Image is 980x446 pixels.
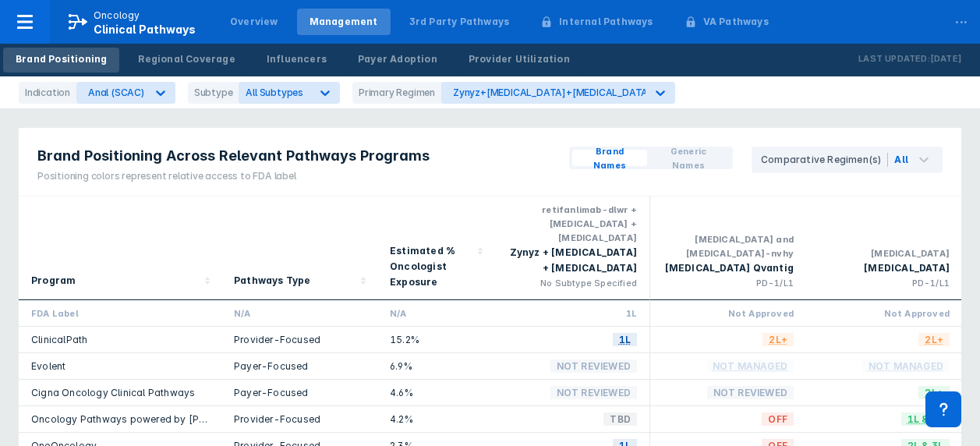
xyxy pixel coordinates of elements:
a: Influencers [254,48,339,73]
div: 6.9% [390,359,482,373]
span: Not Managed [862,357,950,375]
div: Overview [230,15,278,29]
a: Management [297,9,391,35]
span: TBD [603,410,637,428]
div: Program [31,273,76,288]
p: [DATE] [930,51,961,67]
span: 2L+ [762,331,794,349]
div: [MEDICAL_DATA] and [MEDICAL_DATA]-nvhy [663,232,794,260]
div: N/A [390,306,482,320]
div: Management [310,15,378,29]
a: Cigna Oncology Clinical Pathways [31,387,195,398]
div: 15.2% [390,333,482,346]
div: Sort [19,196,221,300]
div: Subtype [188,82,239,104]
div: Brand Positioning [16,52,107,66]
div: Internal Pathways [559,15,653,29]
div: All [894,153,908,167]
span: 2L+ [918,331,950,349]
div: 1L [507,306,637,320]
div: Payer-Focused [234,386,365,399]
div: ... [946,2,977,35]
span: Brand Names [578,144,641,172]
span: 1L & 2L [901,410,950,428]
a: Regional Coverage [126,48,247,73]
div: 4.2% [390,412,482,426]
div: Anal (SCAC) [88,87,144,98]
div: Provider Utilization [469,52,570,66]
div: Payer-Focused [234,359,365,373]
span: Not Reviewed [550,384,637,402]
button: Generic Names [647,150,730,166]
span: OFF [762,410,794,428]
a: Evolent [31,360,65,372]
div: Zynyz + [MEDICAL_DATA] + [MEDICAL_DATA] [507,245,637,276]
span: Not Reviewed [707,384,794,402]
div: Primary Regimen [352,82,441,104]
div: Sort [221,196,377,300]
p: Oncology [94,9,140,23]
div: PD-1/L1 [819,276,950,290]
div: Positioning colors represent relative access to FDA label [37,169,430,183]
div: Contact Support [925,391,961,427]
span: Not Reviewed [550,357,637,375]
div: VA Pathways [703,15,769,29]
a: 3rd Party Pathways [397,9,522,35]
div: PD-1/L1 [663,276,794,290]
div: Payer Adoption [358,52,437,66]
div: Sort [377,196,494,300]
span: Clinical Pathways [94,23,196,36]
button: Brand Names [572,150,647,166]
div: Pathways Type [234,273,311,288]
div: [MEDICAL_DATA] [819,246,950,260]
div: FDA Label [31,306,209,320]
span: 2L+ [918,384,950,402]
div: [MEDICAL_DATA] Qvantig [663,260,794,276]
span: All Subtypes [246,87,303,98]
a: Payer Adoption [345,48,450,73]
div: Zynyz+[MEDICAL_DATA]+[MEDICAL_DATA] (retifanlimab-dlwr+[MEDICAL_DATA]+[MEDICAL_DATA]) [453,87,915,98]
span: Brand Positioning Across Relevant Pathways Programs [37,147,430,165]
div: No Subtype Specified [507,276,637,290]
div: Influencers [267,52,327,66]
div: Comparative Regimen(s) [761,153,888,167]
a: ClinicalPath [31,334,87,345]
a: Brand Positioning [3,48,119,73]
div: Not Approved [663,306,794,320]
a: Provider Utilization [456,48,582,73]
a: Overview [218,9,291,35]
div: 3rd Party Pathways [409,15,510,29]
div: 4.6% [390,386,482,399]
p: Last Updated: [858,51,930,67]
div: Not Approved [819,306,950,320]
span: Generic Names [653,144,724,172]
div: Indication [19,82,76,104]
div: Regional Coverage [138,52,235,66]
div: Provider-Focused [234,412,365,426]
span: 1L [613,331,637,349]
div: N/A [234,306,365,320]
div: Provider-Focused [234,333,365,346]
div: [MEDICAL_DATA] [819,260,950,276]
a: Oncology Pathways powered by [PERSON_NAME] [31,413,268,425]
div: retifanlimab-dlwr + [MEDICAL_DATA] + [MEDICAL_DATA] [507,203,637,245]
span: Not Managed [706,357,794,375]
div: Estimated % Oncologist Exposure [390,243,472,290]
